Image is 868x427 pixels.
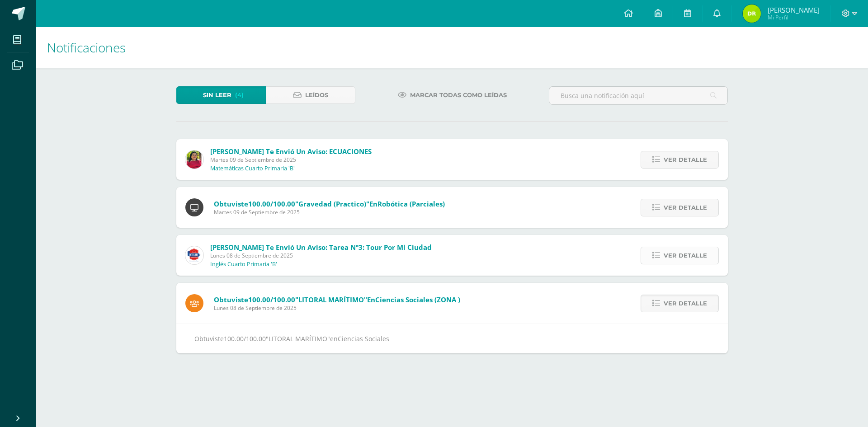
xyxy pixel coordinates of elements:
[210,147,372,156] span: [PERSON_NAME] te envió un aviso: ECUACIONES
[214,208,445,216] span: Martes 09 de Septiembre de 2025
[185,150,203,169] img: 108c8a44a271f46b5ad24afd57cb8b7d.png
[266,86,355,104] a: Leídos
[47,39,126,56] span: Notificaciones
[305,87,328,103] span: Leídos
[235,87,244,103] span: (4)
[194,333,710,344] div: Obtuviste en
[176,86,266,104] a: Sin leer(4)
[224,334,266,343] span: 100.00/100.00
[549,87,727,104] input: Busca una notificación aquí
[338,334,389,343] span: Ciencias Sociales
[210,252,432,259] span: Lunes 08 de Septiembre de 2025
[743,5,761,23] img: 19024d3a7829b3e1fb014be9d5268042.png
[768,5,820,14] span: [PERSON_NAME]
[768,14,820,21] span: Mi Perfil
[387,86,518,104] a: Marcar todas como leídas
[375,295,460,304] span: Ciencias Sociales (ZONA )
[203,87,231,103] span: Sin leer
[210,156,372,164] span: Martes 09 de Septiembre de 2025
[185,246,203,264] img: 2081dd1b3de7387dfa3e2d3118dc9f18.png
[664,247,707,264] span: Ver detalle
[214,295,460,304] span: Obtuviste en
[295,199,369,208] span: "Gravedad (practico)"
[664,295,707,312] span: Ver detalle
[248,199,295,208] span: 100.00/100.00
[210,261,277,268] p: Inglés Cuarto Primaria 'B'
[248,295,295,304] span: 100.00/100.00
[210,165,295,172] p: Matemáticas Cuarto Primaria 'B'
[214,199,445,208] span: Obtuviste en
[295,295,367,304] span: "LITORAL MARÍTIMO"
[377,199,445,208] span: Robótica (Parciales)
[664,151,707,168] span: Ver detalle
[410,87,507,103] span: Marcar todas como leídas
[664,199,707,216] span: Ver detalle
[214,304,460,312] span: Lunes 08 de Septiembre de 2025
[266,334,330,343] span: "LITORAL MARÍTIMO"
[210,243,432,252] span: [PERSON_NAME] te envió un aviso: Tarea N°3: Tour por mi ciudad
